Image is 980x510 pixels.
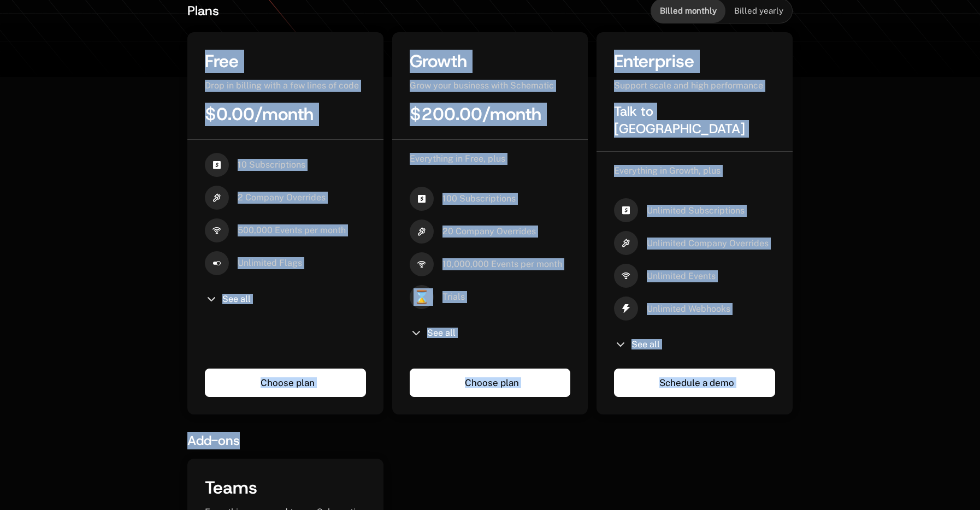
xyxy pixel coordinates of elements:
span: $200.00 [410,103,482,126]
span: Grow your business with Schematic [410,80,554,91]
i: chevron-down [410,327,423,340]
span: See all [631,340,660,349]
i: hammer [614,231,638,255]
span: Plans [187,2,219,20]
span: Everything in Free, plus [410,153,505,164]
span: Add-ons [187,432,240,449]
i: signal [614,264,638,288]
span: Billed monthly [660,5,717,16]
i: cashapp [614,198,638,222]
span: 500,000 Events per month [238,224,346,236]
span: Billed yearly [734,5,783,16]
span: Unlimited Company Overrides [647,238,769,250]
i: chevron-down [205,293,218,306]
span: Everything in Growth, plus [614,165,721,176]
span: Growth [410,50,467,73]
span: / month [255,103,314,126]
span: See all [427,329,456,337]
span: 20 Company Overrides [442,226,536,238]
span: Unlimited Flags [238,257,302,269]
a: Choose plan [205,369,366,397]
i: boolean-on [205,251,229,275]
span: Free [205,50,239,73]
a: Schedule a demo [614,369,775,397]
span: / month [482,103,541,126]
span: 100 Subscriptions [442,193,516,205]
span: Unlimited Events [647,270,716,282]
i: hammer [205,186,229,210]
span: Trials [442,291,465,303]
span: Unlimited Subscriptions [647,205,745,217]
span: Enterprise [614,50,694,73]
span: ⌛ [410,285,434,309]
i: signal [205,218,229,242]
i: thunder [614,296,638,321]
span: Talk to [GEOGRAPHIC_DATA] [614,103,745,138]
i: hammer [410,220,434,244]
span: 2 Company Overrides [238,192,326,204]
i: cashapp [410,187,434,211]
span: $0.00 [205,103,255,126]
i: chevron-down [614,338,627,351]
span: Teams [205,476,257,499]
span: Support scale and high performance [614,80,763,91]
i: cashapp [205,153,229,177]
span: Drop in billing with a few lines of code [205,80,359,91]
span: 10,000,000 Events per month [442,258,562,270]
span: Unlimited Webhooks [647,303,730,315]
span: See all [222,295,251,304]
span: 10 Subscriptions [238,159,305,171]
a: Choose plan [410,369,571,397]
i: signal [410,252,434,276]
